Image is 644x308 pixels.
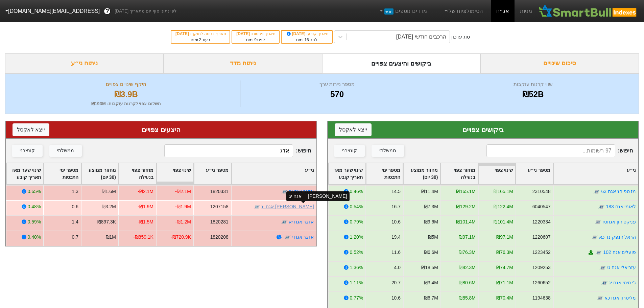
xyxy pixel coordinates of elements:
div: ₪3.2M [102,203,116,210]
img: tase link [281,188,288,195]
div: 0.59% [28,218,41,226]
div: Toggle SortBy [403,163,440,184]
div: לפני ימים [285,37,329,43]
div: 2310548 [532,188,550,195]
div: ₪82.3M [459,264,476,271]
img: tase link [593,188,600,195]
div: ביקושים והיצעים צפויים [322,53,481,73]
a: עזריאלי אגח ט [607,265,636,270]
div: ₪165.1M [494,188,513,195]
div: ₪101.4M [494,218,513,226]
a: ג'י סיטי אגח יג [609,280,636,285]
img: tase link [281,219,288,226]
div: ₪165.1M [456,188,475,195]
div: ₪97.1M [496,234,513,241]
div: Toggle SortBy [366,163,403,184]
div: ₪5M [428,234,438,241]
div: Toggle SortBy [441,163,478,184]
a: אדגר אגח י [292,234,314,240]
div: 0.52% [350,249,363,256]
span: 9 [254,38,257,42]
div: ₪80.6M [459,279,476,286]
a: לאומי אגח 183 [606,204,636,209]
div: סיכום שינויים [480,53,639,73]
input: 97 רשומות... [486,144,615,157]
div: Toggle SortBy [6,163,43,184]
div: Toggle SortBy [553,163,638,184]
div: 1209253 [532,264,550,271]
div: קונצרני [342,147,357,155]
div: 0.48% [28,203,41,210]
a: אדגר אגח יב [289,189,314,194]
div: 0.54% [350,203,363,210]
div: 1.36% [350,264,363,271]
button: קונצרני [334,145,365,157]
span: 2 [199,38,201,42]
a: מדדים נוספיםחדש [376,4,430,18]
span: [DATE] [175,31,190,36]
div: סוג עדכון [451,33,470,41]
div: ₪70.4M [496,294,513,302]
div: 1820331 [210,188,229,195]
div: 0.40% [28,234,41,241]
div: ₪85.8M [459,294,476,302]
div: ממשלתי [57,147,74,155]
span: לפי נתוני סוף יום מתאריך [DATE] [115,8,176,15]
div: ממשלתי [379,147,396,155]
a: הראל הנפק נד כא [599,234,636,240]
img: tase link [284,234,291,241]
button: ממשלתי [49,145,82,157]
span: חיפוש : [164,144,311,157]
img: SmartBull [538,4,639,18]
div: -₪720.9K [171,234,191,241]
div: Toggle SortBy [329,163,365,184]
span: 16 [304,38,309,42]
a: מז טפ הנ אגח 63 [601,189,636,194]
a: [PERSON_NAME] אגח יג [261,204,314,209]
img: tase link [596,295,603,302]
div: 0.6 [72,203,78,210]
div: 6040547 [532,203,550,210]
div: ₪97.1M [459,234,476,241]
a: מליסרון אגח כא [604,295,636,301]
div: ₪129.2M [456,203,475,210]
div: ₪3.9B [14,88,238,100]
div: 20.7 [391,279,400,286]
div: 1820281 [210,218,229,226]
div: 1220334 [532,218,550,226]
img: tase link [595,249,602,256]
span: חיפוש : [486,144,633,157]
div: הרכבים חודשי [DATE] [396,33,446,41]
div: ₪7.3M [424,203,438,210]
div: Toggle SortBy [119,163,156,184]
div: היצעים צפויים [13,125,310,135]
div: ₪76.3M [459,249,476,256]
div: תשלום צפוי לקרנות עוקבות : ₪193M [14,100,238,107]
div: -₪2.1M [175,188,191,195]
div: [PERSON_NAME] אגח יג [286,191,350,201]
div: 1220607 [532,234,550,241]
div: ₪6.7M [424,294,438,302]
button: ייצא לאקסל [13,123,49,136]
button: קונצרני [12,145,43,157]
div: ₪3.4M [424,279,438,286]
div: -₪1.5M [138,218,153,226]
div: היקף שינויים צפויים [14,80,238,88]
button: ממשלתי [372,145,404,157]
div: 10.6 [391,218,400,226]
div: 570 [242,88,432,100]
img: tase link [591,234,598,241]
div: -₪1.2M [175,218,191,226]
div: 19.4 [391,234,400,241]
div: 4.0 [394,264,400,271]
a: פועלים אגח 102 [603,250,636,255]
div: Toggle SortBy [232,163,316,184]
div: ₪101.4M [456,218,475,226]
div: ₪122.4M [494,203,513,210]
span: חדש [384,8,393,15]
div: Toggle SortBy [81,163,118,184]
div: Toggle SortBy [516,163,553,184]
div: ₪897.3K [97,218,116,226]
div: 0.65% [28,188,41,195]
div: ₪71.1M [496,279,513,286]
